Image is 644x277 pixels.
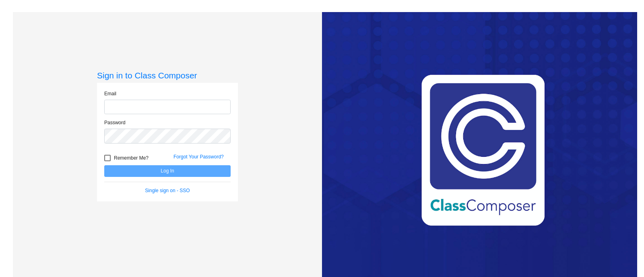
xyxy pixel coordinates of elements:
[97,70,238,80] h3: Sign in to Class Composer
[173,154,224,160] a: Forgot Your Password?
[104,90,116,97] label: Email
[104,165,231,177] button: Log In
[114,153,149,163] span: Remember Me?
[104,119,126,126] label: Password
[145,188,190,193] a: Single sign on - SSO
